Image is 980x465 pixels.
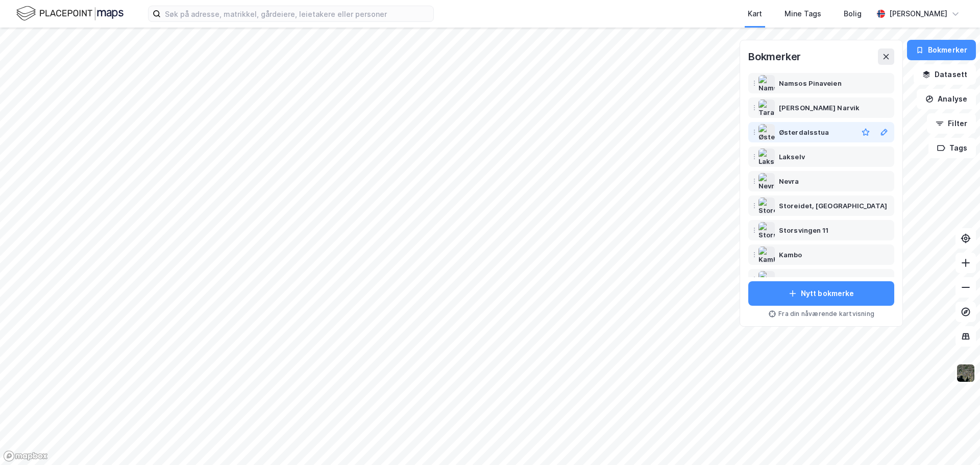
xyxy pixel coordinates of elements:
img: Kambo [758,247,775,263]
button: Datasett [914,64,976,85]
div: Bokmerker [748,48,801,65]
button: Analyse [917,89,976,109]
iframe: Chat Widget [929,416,980,465]
div: Kart [748,8,762,20]
img: Storeidet, Leknes [758,198,775,214]
img: Østerdalsstua [758,124,775,140]
img: Roa Torg [758,271,775,287]
div: Storeidet, [GEOGRAPHIC_DATA] [779,200,887,212]
button: Tags [928,138,976,158]
div: Østerdalsstua [779,126,829,138]
div: Kambo [779,249,802,261]
div: Lakselv [779,151,805,163]
div: Namsos Pinaveien [779,77,842,89]
img: Namsos Pinaveien [758,75,775,91]
img: Nevra [758,173,775,189]
div: Storsvingen 11 [779,224,828,236]
img: logo.f888ab2527a4732fd821a326f86c7f29.svg [16,5,124,22]
div: [PERSON_NAME] Narvik [779,102,860,114]
a: Mapbox homepage [3,450,48,462]
div: Mine Tags [785,8,821,20]
img: Lakselv [758,149,775,165]
img: Taraldsvik Narvik [758,100,775,116]
input: Søk på adresse, matrikkel, gårdeiere, leietakere eller personer [161,6,433,21]
div: Fra din nåværende kartvisning [748,310,894,318]
div: Bolig [844,8,862,20]
div: Kontrollprogram for chat [929,416,980,465]
img: Storsvingen 11 [758,222,775,238]
div: [PERSON_NAME] [889,8,947,20]
div: Nevra [779,175,799,187]
button: Filter [927,113,976,134]
button: Nytt bokmerke [748,281,894,306]
img: 9k= [956,363,975,383]
div: Roa Torg [779,273,810,285]
button: Bokmerker [907,40,976,60]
